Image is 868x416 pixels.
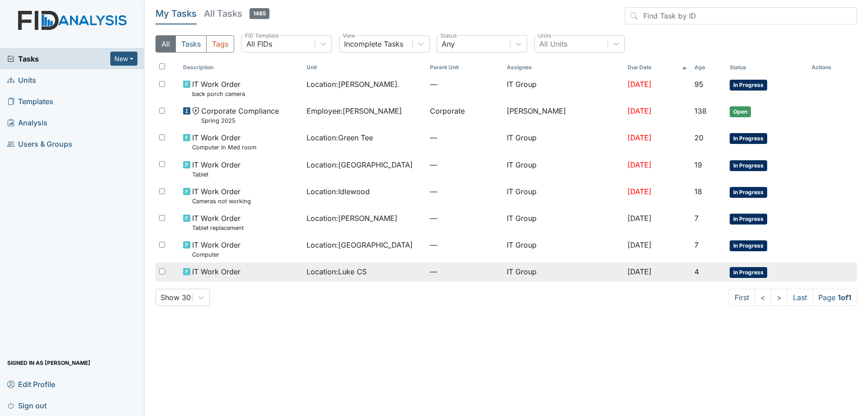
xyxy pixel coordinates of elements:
small: Computer [192,250,241,259]
span: — [430,239,499,250]
span: — [430,132,499,143]
span: In Progress [730,267,767,278]
span: 20 [694,133,703,142]
button: All [156,35,176,53]
span: [DATE] [627,160,651,169]
small: Tablet [192,170,241,179]
span: Location : [PERSON_NAME] [307,213,397,224]
strong: 1 of 1 [838,293,851,302]
span: [DATE] [627,133,651,142]
div: Show 30 [160,292,191,303]
span: Sign out [7,398,47,412]
span: 18 [694,187,702,196]
a: < [755,289,771,306]
span: Corporate Compliance Spring 2025 [201,105,279,125]
span: IT Work Order [192,266,241,277]
h5: My Tasks [156,7,197,20]
span: 95 [694,80,703,89]
small: Cameras not working [192,197,251,206]
div: Type filter [156,35,234,53]
span: In Progress [730,160,767,171]
small: back porch camera [192,90,245,98]
span: — [430,213,499,224]
span: 7 [694,240,698,249]
span: — [430,186,499,197]
span: Page [812,289,857,306]
td: IT Group [503,263,624,282]
span: Location : Idlewood [307,186,370,197]
a: First [729,289,755,306]
th: Toggle SortBy [624,60,691,75]
th: Toggle SortBy [179,60,303,75]
a: Last [787,289,813,306]
span: Employee : [PERSON_NAME] [307,105,402,116]
span: IT Work Order Cameras not working [192,186,251,206]
td: IT Group [503,236,624,263]
span: Location : [GEOGRAPHIC_DATA] [307,159,413,170]
th: Toggle SortBy [691,60,726,75]
td: IT Group [503,156,624,182]
span: Corporate [430,105,465,116]
span: Users & Groups [7,137,72,151]
span: — [430,266,499,277]
span: In Progress [730,240,767,251]
span: — [430,159,499,170]
td: [PERSON_NAME] [503,102,624,129]
span: Units [7,73,36,87]
th: Actions [808,60,853,75]
button: New [110,52,137,66]
span: Analysis [7,115,47,129]
div: Incomplete Tasks [344,38,403,49]
a: Tasks [7,53,110,64]
span: Location : Luke CS [307,266,367,277]
small: Computer in Med room [192,143,256,152]
div: All FIDs [246,38,272,49]
span: Templates [7,94,53,108]
h5: All Tasks [204,7,269,20]
span: [DATE] [627,106,651,115]
span: Location : Green Tee [307,132,373,143]
td: IT Group [503,129,624,155]
th: Toggle SortBy [726,60,807,75]
span: Open [730,106,751,117]
span: IT Work Order Tablet replacement [192,213,244,232]
span: In Progress [730,133,767,144]
small: Spring 2025 [201,116,279,125]
span: Location : [PERSON_NAME]. [307,79,400,90]
th: Toggle SortBy [426,60,503,75]
div: All Units [539,38,567,49]
button: Tags [206,35,234,53]
span: IT Work Order back porch camera [192,79,245,98]
td: IT Group [503,209,624,236]
span: [DATE] [627,240,651,249]
span: Signed in as [PERSON_NAME] [7,356,90,370]
span: [DATE] [627,187,651,196]
span: 7 [694,214,698,223]
th: Toggle SortBy [303,60,426,75]
span: [DATE] [627,267,651,276]
span: Edit Profile [7,377,55,391]
small: Tablet replacement [192,224,244,232]
input: Find Task by ID [625,7,857,24]
span: 4 [694,267,699,276]
span: [DATE] [627,80,651,89]
span: IT Work Order Computer [192,239,241,259]
td: IT Group [503,182,624,209]
span: In Progress [730,187,767,198]
button: Tasks [175,35,207,53]
span: 19 [694,160,702,169]
th: Assignee [503,60,624,75]
span: [DATE] [627,214,651,223]
span: IT Work Order Tablet [192,159,241,179]
nav: task-pagination [729,289,857,306]
a: > [771,289,788,306]
span: In Progress [730,214,767,225]
span: In Progress [730,80,767,91]
span: — [430,79,499,90]
span: Location : [GEOGRAPHIC_DATA] [307,239,413,250]
input: Toggle All Rows Selected [159,63,165,69]
span: 138 [694,106,707,115]
span: 1485 [250,8,269,19]
div: Any [442,38,455,49]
